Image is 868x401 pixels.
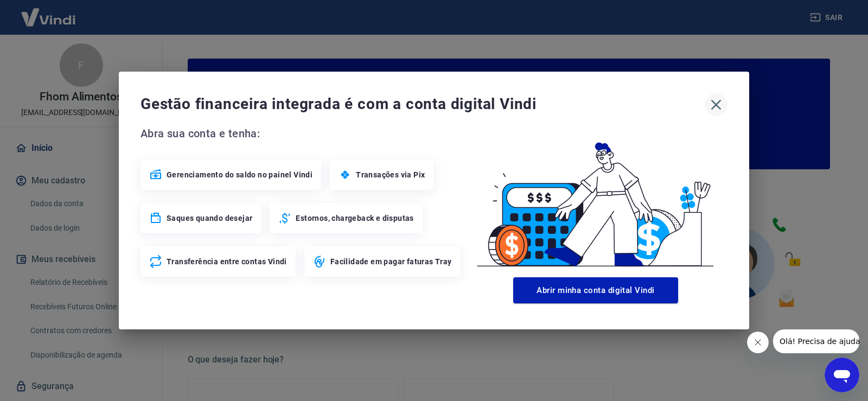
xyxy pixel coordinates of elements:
button: Abrir minha conta digital Vindi [513,277,678,303]
span: Estornos, chargeback e disputas [296,213,413,224]
iframe: Fechar mensagem [747,332,769,353]
span: Facilidade em pagar faturas Tray [330,256,452,267]
img: Good Billing [464,125,727,273]
span: Gerenciamento do saldo no painel Vindi [167,169,312,180]
span: Saques quando desejar [167,213,252,224]
span: Olá! Precisa de ajuda? [7,8,91,16]
iframe: Mensagem da empresa [773,329,859,353]
span: Abra sua conta e tenha: [141,125,464,142]
span: Transferência entre contas Vindi [167,256,287,267]
iframe: Botão para abrir a janela de mensagens [825,358,859,392]
span: Transações via Pix [356,169,425,180]
span: Gestão financeira integrada é com a conta digital Vindi [141,93,705,115]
